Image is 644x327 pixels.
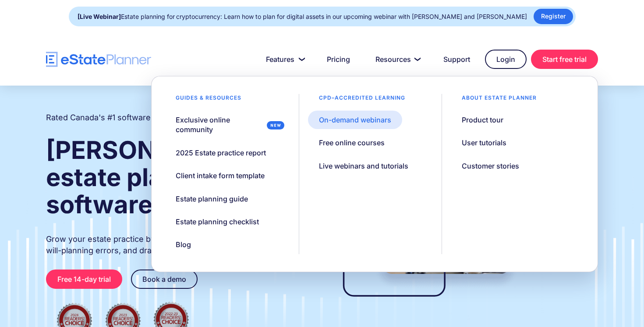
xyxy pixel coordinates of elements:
[46,52,151,67] a: home
[433,50,481,68] a: Support
[176,217,259,226] div: Estate planning checklist
[308,111,402,129] a: On-demand webinars
[165,190,259,208] a: Estate planning guide
[176,240,191,249] div: Blog
[165,111,290,139] a: Exclusive online community
[165,94,252,106] div: Guides & resources
[176,171,265,180] div: Client intake form template
[531,50,598,69] a: Start free trial
[46,234,305,256] p: Grow your estate practice by streamlining client intake, reducing will-planning errors, and draft...
[365,50,428,68] a: Resources
[255,50,312,68] a: Features
[165,166,276,185] a: Client intake form template
[451,133,517,152] a: User tutorials
[451,111,514,129] a: Product tour
[485,50,527,69] a: Login
[46,270,122,289] a: Free 14-day trial
[131,270,198,289] a: Book a demo
[319,115,391,125] div: On-demand webinars
[534,9,573,24] a: Register
[46,112,239,123] h2: Rated Canada's #1 software for estate practitioners
[462,115,503,125] div: Product tour
[78,11,527,23] div: Estate planning for cryptocurrency: Learn how to plan for digital assets in our upcoming webinar ...
[176,115,263,135] div: Exclusive online community
[176,194,248,204] div: Estate planning guide
[451,157,530,175] a: Customer stories
[319,138,385,147] div: Free online courses
[176,148,266,158] div: 2025 Estate practice report
[462,138,506,147] div: User tutorials
[462,161,519,171] div: Customer stories
[46,135,304,219] strong: [PERSON_NAME] and estate planning software
[451,94,548,106] div: About estate planner
[308,157,419,175] a: Live webinars and tutorials
[78,13,121,20] strong: [Live Webinar]
[165,212,270,231] a: Estate planning checklist
[308,94,416,106] div: CPD–accredited learning
[308,133,396,152] a: Free online courses
[319,161,408,171] div: Live webinars and tutorials
[165,144,277,162] a: 2025 Estate practice report
[316,50,361,68] a: Pricing
[165,235,202,254] a: Blog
